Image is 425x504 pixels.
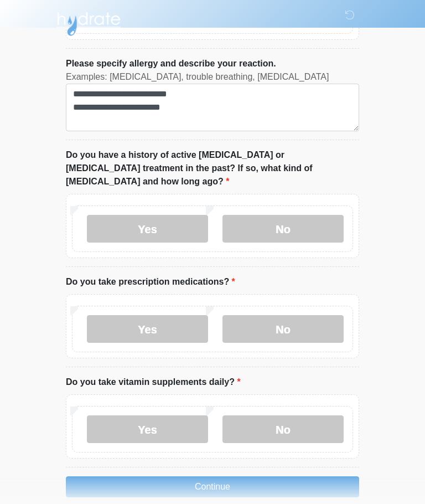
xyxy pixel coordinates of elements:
[66,476,359,497] button: Continue
[222,215,344,243] label: No
[66,148,359,188] label: Do you have a history of active [MEDICAL_DATA] or [MEDICAL_DATA] treatment in the past? If so, wh...
[87,315,208,343] label: Yes
[66,70,359,84] div: Examples: [MEDICAL_DATA], trouble breathing, [MEDICAL_DATA]
[66,376,241,389] label: Do you take vitamin supplements daily?
[222,315,344,343] label: No
[222,415,344,443] label: No
[87,415,208,443] label: Yes
[87,215,208,243] label: Yes
[66,275,235,289] label: Do you take prescription medications?
[66,57,276,70] label: Please specify allergy and describe your reaction.
[55,8,122,37] img: Hydrate IV Bar - Arcadia Logo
